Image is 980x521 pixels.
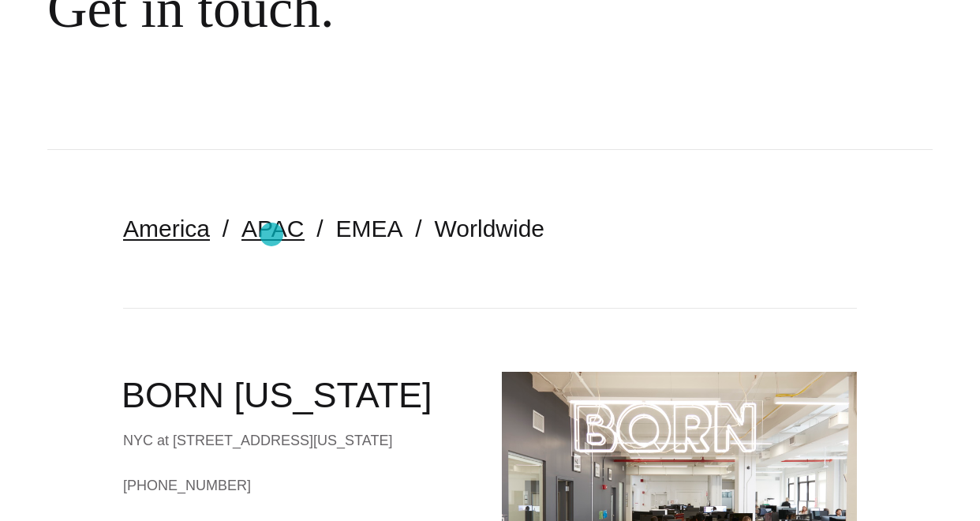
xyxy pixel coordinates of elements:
a: Worldwide [435,216,545,242]
a: EMEA [336,216,403,242]
a: APAC [241,216,304,242]
a: [PHONE_NUMBER] [123,474,478,497]
h2: BORN [US_STATE] [122,372,478,419]
a: America [123,216,210,242]
div: NYC at [STREET_ADDRESS][US_STATE] [123,429,478,452]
